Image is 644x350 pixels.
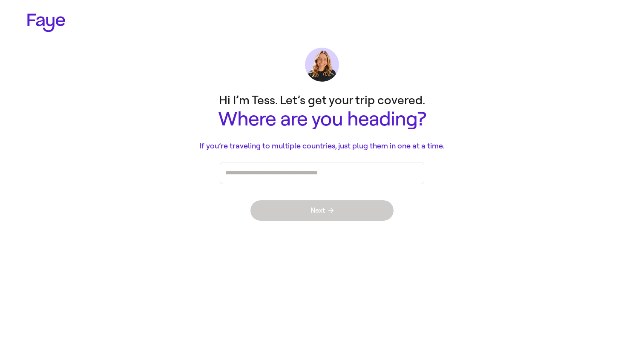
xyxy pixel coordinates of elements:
[225,162,419,184] div: Press enter after you type each destination
[152,92,492,108] p: Hi I’m Tess. Let’s get your trip covered.
[310,207,333,214] span: Next
[152,108,492,130] h1: Where are you heading?
[152,140,492,152] p: If you’re traveling to multiple countries, just plug them in one at a time.
[250,200,394,221] button: Next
